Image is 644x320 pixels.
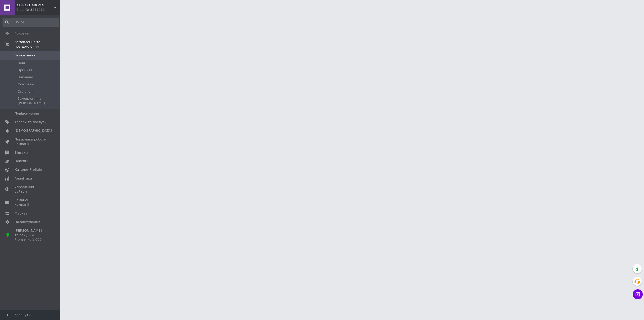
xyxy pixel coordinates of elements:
[3,18,59,27] input: Пошук
[18,61,25,65] span: Нові
[16,8,60,12] div: Ваш ID: 3877211
[15,137,47,146] span: Показники роботи компанії
[15,53,35,58] span: Замовлення
[15,128,52,133] span: [DEMOGRAPHIC_DATA]
[15,31,29,36] span: Головна
[15,211,27,216] span: Маркет
[15,159,28,163] span: Покупці
[18,82,35,87] span: Скасовані
[18,68,33,73] span: Прийняті
[18,89,33,94] span: Оплачені
[15,228,47,242] span: [PERSON_NAME] та рахунки
[18,75,33,80] span: Виконані
[16,3,54,8] span: ATTRAKT AROMA
[15,111,39,116] span: Повідомлення
[15,237,47,242] div: Prom мікс 1 000
[15,167,42,172] span: Каталог ProSale
[15,220,40,224] span: Налаштування
[15,176,32,181] span: Аналітика
[15,198,47,207] span: Гаманець компанії
[15,185,47,194] span: Управління сайтом
[633,289,643,299] button: Чат з покупцем
[15,40,60,49] span: Замовлення та повідомлення
[18,96,59,105] span: Замовлення з [PERSON_NAME]
[15,120,47,124] span: Товари та послуги
[15,150,28,155] span: Відгуки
